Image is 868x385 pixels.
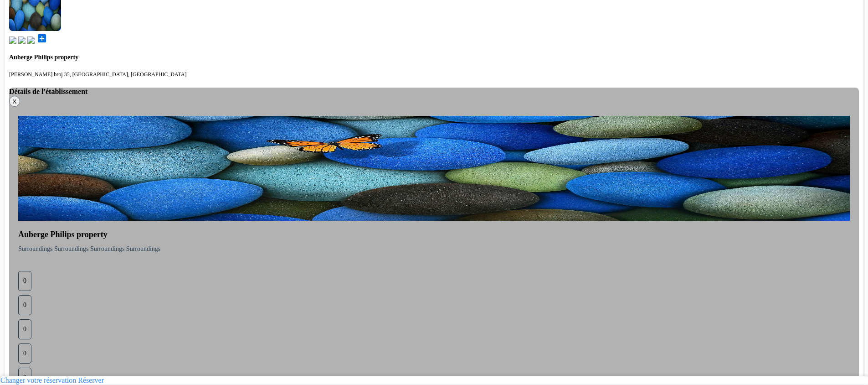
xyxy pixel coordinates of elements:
[27,36,35,44] img: truck.svg
[18,295,31,315] div: 0
[78,376,104,384] a: Réserver
[36,37,47,45] a: add_box
[9,71,186,78] small: [PERSON_NAME] broj 35, [GEOGRAPHIC_DATA], [GEOGRAPHIC_DATA]
[9,88,859,96] h4: Détails de l'établissement
[18,343,31,364] div: 0
[18,36,26,44] img: music.svg
[36,33,47,44] span: add_box
[18,230,850,239] h4: Auberge Philips property
[0,376,76,384] a: Changer votre réservation
[9,96,20,107] button: X
[9,54,859,61] h4: Auberge Philips property
[18,319,31,339] div: 0
[18,245,160,252] span: Surroundings Surroundings Surroundings Surroundings
[9,36,16,44] img: book.svg
[18,271,31,291] div: 0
